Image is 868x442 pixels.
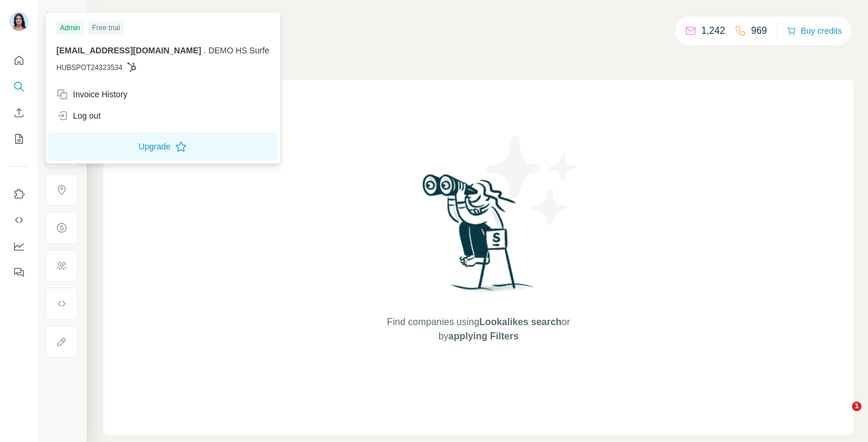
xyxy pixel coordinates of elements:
[852,402,861,411] span: 1
[56,21,84,35] div: Admin
[56,110,101,122] div: Log out
[56,62,122,73] span: HUBSPOT24323534
[479,317,562,327] span: Lookalikes search
[9,236,28,257] button: Dashboard
[9,209,28,231] button: Use Surfe API
[751,24,767,38] p: 969
[9,128,28,150] button: My lists
[88,21,123,35] div: Free trial
[701,24,725,38] p: 1,242
[48,132,278,161] button: Upgrade
[828,402,856,430] iframe: Intercom live chat
[787,23,842,39] button: Buy credits
[37,7,85,25] button: Show
[9,50,28,71] button: Quick start
[449,331,519,341] span: applying Filters
[9,76,28,97] button: Search
[208,46,269,55] span: DEMO HS Surfe
[9,12,28,31] img: Avatar
[9,102,28,123] button: Enrich CSV
[479,127,586,234] img: Surfe Illustration - Stars
[417,171,540,303] img: Surfe Illustration - Woman searching with binoculars
[204,46,206,55] span: .
[103,14,854,31] h4: Search
[383,315,573,344] span: Find companies using or by
[56,88,128,100] div: Invoice History
[56,46,201,55] span: [EMAIL_ADDRESS][DOMAIN_NAME]
[9,183,28,205] button: Use Surfe on LinkedIn
[9,262,28,283] button: Feedback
